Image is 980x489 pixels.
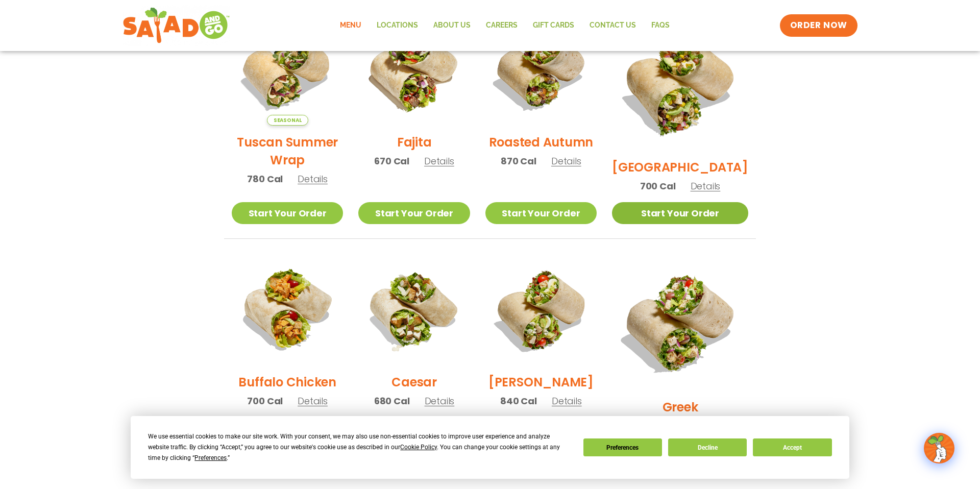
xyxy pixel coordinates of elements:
span: Seasonal [267,115,308,126]
a: ORDER NOW [780,14,857,37]
h2: [GEOGRAPHIC_DATA] [612,158,748,176]
span: Details [424,155,454,167]
span: Preferences [194,454,227,461]
img: Product photo for Tuscan Summer Wrap [232,14,343,126]
span: Details [298,173,328,185]
span: Cookie Policy [400,444,437,451]
a: Careers [478,14,525,37]
a: About Us [426,14,478,37]
span: 700 Cal [247,394,283,408]
h2: Roasted Autumn [489,133,594,151]
img: new-SAG-logo-768×292 [122,5,230,46]
span: 700 Cal [640,179,676,193]
h2: Buffalo Chicken [238,373,336,391]
img: Product photo for Caesar Wrap [358,254,470,365]
span: 870 Cal [501,154,536,168]
span: Details [298,395,328,407]
span: Details [425,395,455,407]
a: Menu [332,14,369,37]
button: Accept [753,438,831,456]
span: 670 Cal [374,154,409,168]
button: Preferences [583,438,662,456]
span: Details [691,180,721,192]
span: 780 Cal [247,172,283,186]
span: ORDER NOW [790,19,847,32]
a: Locations [369,14,426,37]
h2: Fajita [397,133,432,151]
span: Details [551,155,581,167]
h2: [PERSON_NAME] [488,373,594,391]
img: Product photo for BBQ Ranch Wrap [612,14,748,151]
span: 680 Cal [374,394,410,408]
span: 840 Cal [500,394,537,408]
h2: Caesar [391,373,437,391]
nav: Menu [332,14,677,37]
div: Cookie Consent Prompt [131,416,849,479]
a: FAQs [644,14,677,37]
a: GIFT CARDS [525,14,582,37]
h2: Greek [663,398,698,416]
img: Product photo for Roasted Autumn Wrap [485,14,597,126]
span: Details [552,395,582,407]
img: Product photo for Cobb Wrap [485,254,597,365]
img: wpChatIcon [925,434,953,462]
img: Product photo for Greek Wrap [612,254,748,390]
a: Start Your Order [232,202,343,224]
a: Start Your Order [612,202,748,224]
button: Decline [668,438,747,456]
a: Start Your Order [358,202,470,224]
img: Product photo for Fajita Wrap [358,14,470,126]
h2: Tuscan Summer Wrap [232,133,343,169]
div: We use essential cookies to make our site work. With your consent, we may also use non-essential ... [148,431,571,463]
a: Start Your Order [485,202,597,224]
img: Product photo for Buffalo Chicken Wrap [232,254,343,365]
a: Contact Us [582,14,644,37]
